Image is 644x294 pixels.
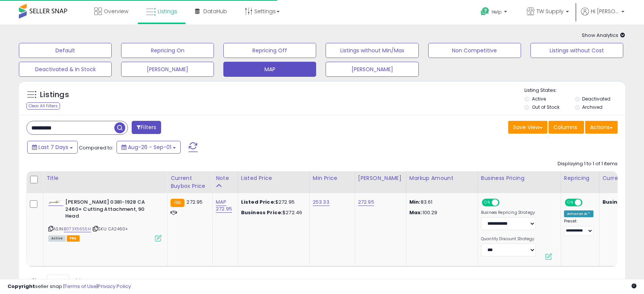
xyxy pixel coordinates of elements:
[32,277,86,284] span: Show: entries
[48,199,161,241] div: ASIN:
[582,96,610,102] label: Deactivated
[241,174,306,182] div: Listed Price
[48,200,63,205] img: 212AZiJaRJL._SL40_.jpg
[498,200,510,206] span: OFF
[481,210,536,215] label: Business Repricing Strategy:
[409,209,472,216] p: 100.29
[481,236,536,242] label: Quantity Discount Strategy:
[582,32,625,39] span: Show Analytics
[481,174,558,182] div: Business Pricing
[19,43,112,58] button: Default
[409,174,475,182] div: Markup Amount
[532,104,559,110] label: Out of Stock
[591,8,619,15] span: Hi [PERSON_NAME]
[223,43,316,58] button: Repricing Off
[241,209,283,216] b: Business Price:
[358,198,374,206] a: 272.95
[549,121,584,134] button: Columns
[186,198,203,206] span: 272.95
[104,8,128,15] span: Overview
[581,200,593,206] span: OFF
[171,174,209,190] div: Current Buybox Price
[19,62,112,77] button: Deactivated & In Stock
[128,143,171,151] span: Aug-26 - Sep-01
[532,96,546,102] label: Active
[313,174,352,182] div: Min Price
[358,174,403,182] div: [PERSON_NAME]
[171,199,184,207] small: FBA
[8,283,131,290] div: seller snap | |
[241,199,304,206] div: $272.95
[98,283,131,290] a: Privacy Policy
[409,199,472,206] p: 83.61
[40,90,69,100] h5: Listings
[26,102,60,110] div: Clear All Filters
[326,43,418,58] button: Listings without Min/Max
[121,62,214,77] button: [PERSON_NAME]
[121,43,214,58] button: Repricing On
[46,174,164,182] div: Title
[585,121,618,134] button: Actions
[241,198,275,206] b: Listed Price:
[65,199,157,222] b: [PERSON_NAME] 0381-1928 CA 2460+ Cutting Attachment, 90 Head
[48,235,66,242] span: All listings currently available for purchase on Amazon
[492,9,502,15] span: Help
[564,174,596,182] div: Repricing
[564,219,593,236] div: Preset:
[524,87,625,94] p: Listing States:
[117,141,181,154] button: Aug-26 - Sep-01
[409,209,423,216] strong: Max:
[67,235,80,242] span: FBA
[582,104,603,110] label: Archived
[8,283,35,290] strong: Copyright
[79,144,114,151] span: Compared to:
[530,43,623,58] button: Listings without Cost
[603,198,644,206] b: Business Price:
[38,143,68,151] span: Last 7 Days
[558,160,618,168] div: Displaying 1 to 1 of 1 items
[65,283,97,290] a: Terms of Use
[27,141,78,154] button: Last 7 Days
[564,210,593,217] div: Amazon AI *
[480,7,490,16] i: Get Help
[326,62,418,77] button: [PERSON_NAME]
[223,62,316,77] button: MAP
[508,121,547,134] button: Save View
[313,198,329,206] a: 253.33
[536,8,564,15] span: TW Supply
[581,8,624,24] a: Hi [PERSON_NAME]
[409,198,421,206] strong: Min:
[132,121,161,134] button: Filters
[566,200,575,206] span: ON
[483,200,492,206] span: ON
[216,174,235,182] div: Note
[241,209,304,216] div: $272.46
[216,198,232,213] a: MAP 272.95
[203,8,227,15] span: DataHub
[553,123,577,131] span: Columns
[92,226,128,232] span: | SKU: CA2460+
[158,8,177,15] span: Listings
[64,226,91,232] a: B073X5655H
[428,43,521,58] button: Non Competitive
[475,1,515,24] a: Help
